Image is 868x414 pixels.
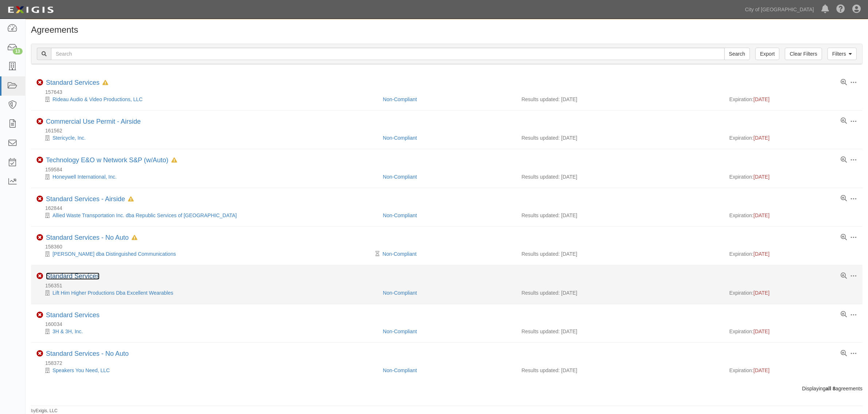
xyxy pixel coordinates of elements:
[102,80,108,85] i: In Default since 07/17/2025
[46,350,129,357] a: Standard Services - No Auto
[52,290,173,296] a: Lift Him Higher Productions Dba Excellent Wearables
[754,96,770,102] span: [DATE]
[46,272,100,280] a: Standard Services
[841,311,847,318] a: View results summary
[46,234,137,242] div: Standard Services - No Auto
[383,96,417,102] a: Non-Compliant
[46,272,100,280] div: Standard Services
[828,48,857,60] a: Filters
[36,79,43,86] i: Non-Compliant
[46,156,177,164] div: Technology E&O w Network S&P (w/Auto)
[841,118,847,124] a: View results summary
[46,195,134,203] div: Standard Services - Airside
[841,195,847,202] a: View results summary
[52,135,86,141] a: Stericycle, Inc.
[729,173,857,180] div: Expiration:
[132,235,137,240] i: In Default since 07/29/2025
[522,212,719,219] div: Results updated: [DATE]
[128,197,134,202] i: In Default since 07/21/2025
[36,234,43,241] i: Non-Compliant
[785,48,822,60] a: Clear Filters
[383,174,417,180] a: Non-Compliant
[36,173,377,180] div: Honeywell International, Inc.
[841,273,847,279] a: View results summary
[522,289,719,296] div: Results updated: [DATE]
[36,250,377,258] div: Deborah Ostreicher dba Distinguished Communications
[46,156,168,164] a: Technology E&O w Network S&P (w/Auto)
[36,273,43,279] i: Non-Compliant
[754,251,770,257] span: [DATE]
[755,48,779,60] a: Export
[841,157,847,163] a: View results summary
[46,234,129,241] a: Standard Services - No Auto
[383,329,417,334] a: Non-Compliant
[36,312,43,318] i: Non-Compliant
[36,359,863,367] div: 158372
[52,251,176,257] a: [PERSON_NAME] dba Distinguished Communications
[36,367,377,374] div: Speakers You Need, LLC
[52,212,237,218] a: Allied Waste Transportation Inc. dba Republic Services of [GEOGRAPHIC_DATA]
[36,321,863,328] div: 160034
[724,48,750,60] input: Search
[754,367,770,373] span: [DATE]
[36,96,377,103] div: Rideau Audio & Video Productions, LLC
[754,329,770,334] span: [DATE]
[729,367,857,374] div: Expiration:
[382,251,416,257] a: Non-Compliant
[522,134,719,142] div: Results updated: [DATE]
[46,118,141,125] a: Commercial Use Permit - Airside
[36,157,43,163] i: Non-Compliant
[46,79,100,86] a: Standard Services
[31,408,58,414] small: by
[36,88,863,96] div: 157643
[36,408,58,413] a: Exigis, LLC
[171,158,177,163] i: In Default since 06/22/2025
[31,25,863,35] h1: Agreements
[36,289,377,296] div: Lift Him Higher Productions Dba Excellent Wearables
[36,328,377,335] div: 3H & 3H, Inc.
[754,290,770,296] span: [DATE]
[729,96,857,103] div: Expiration:
[36,350,43,357] i: Non-Compliant
[52,367,110,373] a: Speakers You Need, LLC
[13,48,23,55] div: 13
[46,118,141,126] div: Commercial Use Permit - Airside
[36,196,43,202] i: Non-Compliant
[841,234,847,241] a: View results summary
[383,212,417,218] a: Non-Compliant
[375,251,379,256] i: Pending Review
[36,166,863,173] div: 159584
[36,282,863,289] div: 156351
[522,250,719,258] div: Results updated: [DATE]
[36,127,863,134] div: 161562
[841,79,847,86] a: View results summary
[754,135,770,141] span: [DATE]
[46,311,100,319] a: Standard Services
[729,328,857,335] div: Expiration:
[754,212,770,218] span: [DATE]
[51,48,725,60] input: Search
[729,212,857,219] div: Expiration:
[522,367,719,374] div: Results updated: [DATE]
[754,174,770,180] span: [DATE]
[383,290,417,296] a: Non-Compliant
[522,96,719,103] div: Results updated: [DATE]
[52,329,83,334] a: 3H & 3H, Inc.
[841,350,847,357] a: View results summary
[36,118,43,125] i: Non-Compliant
[383,367,417,373] a: Non-Compliant
[836,5,845,14] i: Help Center - Complianz
[36,243,863,250] div: 158360
[383,135,417,141] a: Non-Compliant
[46,350,129,358] div: Standard Services - No Auto
[729,134,857,142] div: Expiration:
[522,328,719,335] div: Results updated: [DATE]
[52,96,143,102] a: Rideau Audio & Video Productions, LLC
[5,3,56,16] img: logo-5460c22ac91f19d4615b14bd174203de0afe785f0fc80cf4dbbc73dc1793850b.png
[26,385,868,392] div: Displaying agreements
[46,79,108,87] div: Standard Services
[826,386,836,391] b: all 8
[36,134,377,142] div: Stericycle, Inc.
[46,195,125,203] a: Standard Services - Airside
[742,2,818,17] a: City of [GEOGRAPHIC_DATA]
